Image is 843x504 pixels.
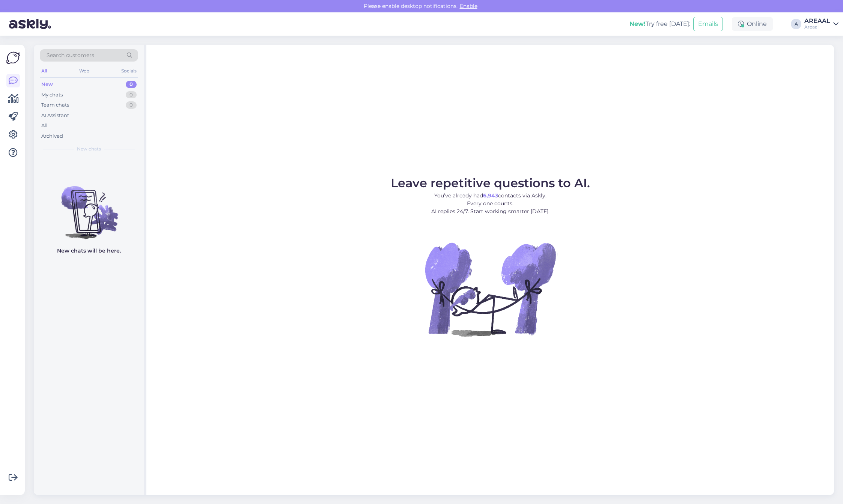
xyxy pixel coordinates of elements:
[120,66,138,76] div: Socials
[629,20,690,29] div: Try free [DATE]:
[693,17,723,31] button: Emails
[483,192,498,199] b: 6,943
[41,132,63,140] div: Archived
[732,17,773,31] div: Online
[41,101,69,109] div: Team chats
[78,66,91,76] div: Web
[41,81,53,88] div: New
[629,20,646,27] b: New!
[6,51,20,65] img: Askly Logo
[391,176,590,190] span: Leave repetitive questions to AI.
[40,66,48,76] div: All
[126,81,137,88] div: 0
[41,91,63,99] div: My chats
[126,91,137,99] div: 0
[791,19,801,29] div: A
[41,112,69,119] div: AI Assistant
[41,122,48,129] div: All
[391,192,590,215] p: You’ve already had contacts via Askly. Every one counts. AI replies 24/7. Start working smarter [...
[47,51,94,59] span: Search customers
[34,173,144,240] img: No chats
[458,3,480,9] span: Enable
[126,101,137,109] div: 0
[77,146,101,152] span: New chats
[423,221,558,357] img: No Chat active
[57,247,121,255] p: New chats will be here.
[804,18,830,24] div: AREAAL
[804,18,838,30] a: AREAALAreaal
[804,24,830,30] div: Areaal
